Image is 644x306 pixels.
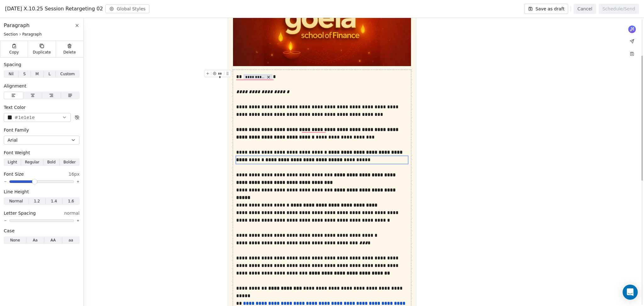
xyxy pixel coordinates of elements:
[23,71,26,77] span: S
[10,237,20,243] span: None
[4,171,24,177] span: Font Size
[9,50,19,55] span: Copy
[4,22,30,29] span: Paragraph
[4,150,30,156] span: Font Weight
[33,237,38,243] span: Aa
[8,159,17,165] span: Light
[60,71,75,77] span: Custom
[105,4,149,13] button: Global Styles
[25,159,39,165] span: Regular
[4,210,36,216] span: Letter Spacing
[51,198,57,204] span: 1.4
[33,50,51,55] span: Duplicate
[4,83,26,89] span: Alignment
[4,32,18,37] span: Section
[8,137,18,143] span: Arial
[68,198,74,204] span: 1.6
[4,104,25,110] span: Text Color
[5,5,103,13] span: [DATE] X.10.25 Session Retargeting 02
[22,32,42,37] span: Paragraph
[47,159,56,165] span: Bold
[64,159,76,165] span: Bolder
[64,210,80,216] span: normal
[50,237,56,243] span: AA
[69,237,73,243] span: aa
[623,285,638,300] div: Open Intercom Messenger
[4,113,71,122] button: #1e1e1e
[36,71,39,77] span: M
[48,71,51,77] span: L
[4,189,29,195] span: Line Height
[574,4,596,14] button: Cancel
[64,50,76,55] span: Delete
[14,114,35,121] span: #1e1e1e
[4,61,21,68] span: Spacing
[34,198,40,204] span: 1.2
[69,171,80,177] span: 16px
[524,4,569,14] button: Save as draft
[4,228,14,234] span: Case
[599,4,639,14] button: Schedule/Send
[8,71,14,77] span: Nil
[4,127,29,133] span: Font Family
[9,198,23,204] span: Normal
